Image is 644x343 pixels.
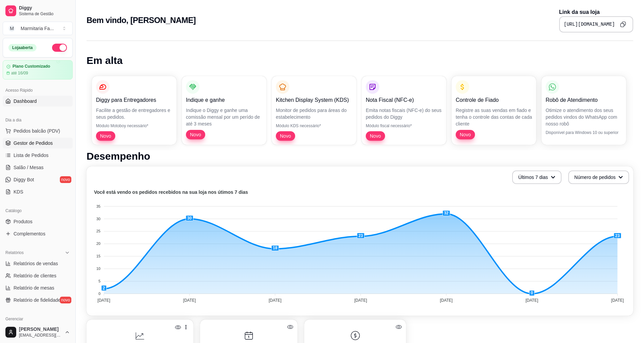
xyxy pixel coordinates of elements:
[87,150,633,162] h1: Desempenho
[14,164,44,171] span: Salão / Mesas
[14,98,37,105] span: Dashboard
[525,298,538,303] tspan: [DATE]
[3,270,73,281] a: Relatório de clientes
[14,260,58,267] span: Relatórios de vendas
[3,216,73,227] a: Produtos
[456,107,532,127] p: Registre as suas vendas em fiado e tenha o controle das contas de cada cliente
[366,123,442,129] p: Módulo fiscal necessário*
[611,298,624,303] tspan: [DATE]
[87,54,633,67] h1: Em alta
[87,15,196,26] h2: Bem vindo, [PERSON_NAME]
[546,107,622,127] p: Otimize o atendimento dos seus pedidos vindos do WhatsApp com nosso robô
[276,96,352,104] p: Kitchen Display System (KDS)
[564,21,615,28] pre: [URL][DOMAIN_NAME]
[96,242,100,246] tspan: 20
[98,292,100,296] tspan: 0
[546,130,622,135] p: Disponível para Windows 10 ou superior
[3,125,73,136] button: Pedidos balcão (PDV)
[559,8,633,16] p: Link da sua loja
[96,204,100,208] tspan: 35
[3,324,73,340] button: [PERSON_NAME][EMAIL_ADDRESS][DOMAIN_NAME]
[11,70,28,76] article: até 16/09
[456,96,532,104] p: Controle de Fiado
[96,254,100,258] tspan: 15
[14,284,54,291] span: Relatório de mesas
[3,174,73,185] a: Diggy Botnovo
[21,25,54,32] div: Marmitaria Fa ...
[3,228,73,239] a: Complementos
[354,298,367,303] tspan: [DATE]
[182,76,266,145] button: Indique e ganheIndique o Diggy e ganhe uma comissão mensal por um perído de até 3 mesesNovo
[3,138,73,148] a: Gestor de Pedidos
[3,150,73,161] a: Lista de Pedidos
[186,107,262,127] p: Indique o Diggy e ganhe uma comissão mensal por um perído de até 3 meses
[8,44,37,51] div: Loja aberta
[96,217,100,221] tspan: 30
[14,230,45,237] span: Complementos
[19,333,62,338] span: [EMAIL_ADDRESS][DOMAIN_NAME]
[98,279,100,283] tspan: 5
[452,76,536,145] button: Controle de FiadoRegistre as suas vendas em fiado e tenha o controle das contas de cada clienteNovo
[8,25,15,32] span: M
[362,76,446,145] button: Nota Fiscal (NFC-e)Emita notas fiscais (NFC-e) do seus pedidos do DiggyMódulo fiscal necessário*Novo
[440,298,453,303] tspan: [DATE]
[276,107,352,120] p: Monitor de pedidos para áreas do estabelecimento
[14,152,49,159] span: Lista de Pedidos
[187,131,204,138] span: Novo
[3,3,73,19] a: DiggySistema de Gestão
[3,314,73,324] div: Gerenciar
[3,162,73,173] a: Salão / Mesas
[186,96,262,104] p: Indique e ganhe
[546,96,622,104] p: Robô de Atendimento
[3,115,73,125] div: Dia a dia
[96,107,172,120] p: Facilite a gestão de entregadores e seus pedidos.
[3,60,73,79] a: Plano Customizadoaté 16/09
[3,22,73,35] button: Select a team
[366,107,442,120] p: Emita notas fiscais (NFC-e) do seus pedidos do Diggy
[97,298,110,303] tspan: [DATE]
[19,326,62,333] span: [PERSON_NAME]
[3,205,73,216] div: Catálogo
[13,64,50,69] article: Plano Customizado
[96,96,172,104] p: Diggy para Entregadores
[542,76,626,145] button: Robô de AtendimentoOtimize o atendimento dos seus pedidos vindos do WhatsApp com nosso robôDispon...
[19,11,70,17] span: Sistema de Gestão
[19,5,70,11] span: Diggy
[3,282,73,293] a: Relatório de mesas
[272,76,356,145] button: Kitchen Display System (KDS)Monitor de pedidos para áreas do estabelecimentoMódulo KDS necessário...
[277,133,294,139] span: Novo
[367,133,384,139] span: Novo
[512,170,562,184] button: Últimos 7 dias
[3,295,73,305] a: Relatório de fidelidadenovo
[96,123,172,129] p: Módulo Motoboy necessário*
[92,76,176,145] button: Diggy para EntregadoresFacilite a gestão de entregadores e seus pedidos.Módulo Motoboy necessário...
[14,176,34,183] span: Diggy Bot
[14,140,53,146] span: Gestor de Pedidos
[568,170,629,184] button: Número de pedidos
[14,272,56,279] span: Relatório de clientes
[14,188,23,195] span: KDS
[276,123,352,129] p: Módulo KDS necessário*
[94,189,248,195] text: Você está vendo os pedidos recebidos na sua loja nos útimos 7 dias
[3,186,73,197] a: KDS
[5,250,24,255] span: Relatórios
[457,131,474,138] span: Novo
[618,19,628,30] button: Copy to clipboard
[269,298,282,303] tspan: [DATE]
[97,133,114,139] span: Novo
[96,229,100,233] tspan: 25
[366,96,442,104] p: Nota Fiscal (NFC-e)
[3,85,73,96] div: Acesso Rápido
[14,218,32,225] span: Produtos
[3,96,73,107] a: Dashboard
[52,44,67,52] button: Alterar Status
[3,258,73,269] a: Relatórios de vendas
[14,128,60,134] span: Pedidos balcão (PDV)
[183,298,196,303] tspan: [DATE]
[14,297,61,303] span: Relatório de fidelidade
[96,267,100,271] tspan: 10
